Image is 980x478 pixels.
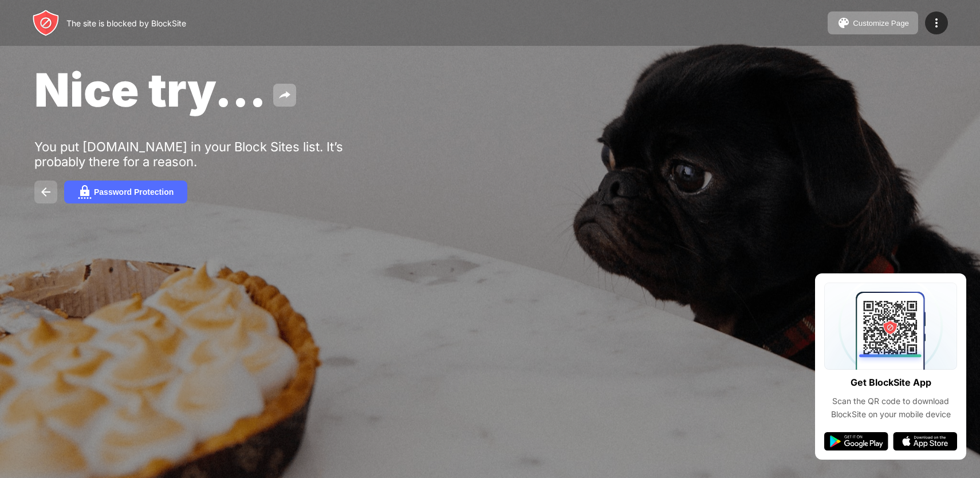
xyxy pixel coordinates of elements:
[853,19,909,28] div: Customize Page
[278,88,292,102] img: share.svg
[893,432,957,450] img: app-store.svg
[930,16,943,30] img: menu-icon.svg
[851,374,931,391] div: Get BlockSite App
[94,187,174,197] div: Password Protection
[837,16,851,30] img: pallet.svg
[32,9,60,37] img: header-logo.svg
[39,185,53,199] img: back.svg
[78,185,92,199] img: password.svg
[824,432,888,450] img: google-play.svg
[824,395,957,421] div: Scan the QR code to download BlockSite on your mobile device
[34,139,388,169] div: You put [DOMAIN_NAME] in your Block Sites list. It’s probably there for a reason.
[64,181,187,203] button: Password Protection
[66,18,186,28] div: The site is blocked by BlockSite
[828,11,918,34] button: Customize Page
[824,283,957,370] img: qrcode.svg
[34,62,266,117] span: Nice try...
